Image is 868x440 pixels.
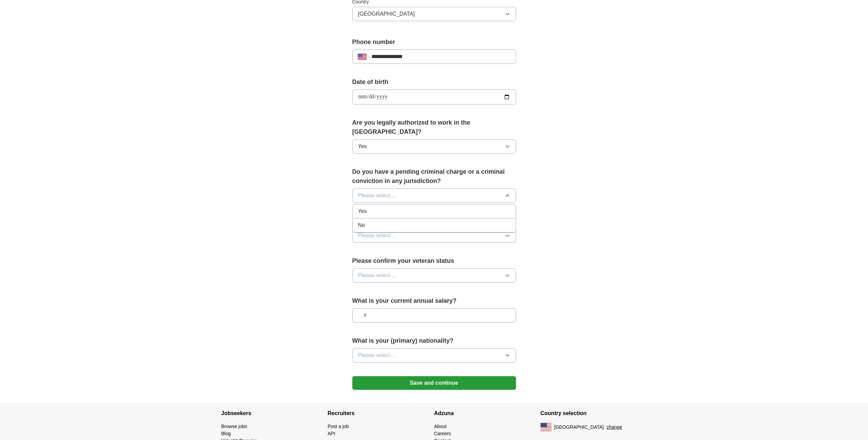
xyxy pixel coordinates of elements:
[352,228,516,243] button: Please select...
[358,231,395,240] span: Please select...
[352,256,516,266] label: Please confirm your veteran status
[554,424,604,431] span: [GEOGRAPHIC_DATA]
[328,424,349,429] a: Post a job
[358,207,367,215] span: Yes
[352,348,516,363] button: Please select...
[352,167,516,186] label: Do you have a pending criminal charge or a criminal conviction in any jurisdiction?
[352,118,516,137] label: Are you legally authorized to work in the [GEOGRAPHIC_DATA]?
[352,38,516,47] label: Phone number
[352,376,516,390] button: Save and continue
[328,431,336,436] a: API
[358,221,365,229] span: No
[434,424,447,429] a: About
[221,431,231,436] a: Blog
[434,431,451,436] a: Careers
[606,424,622,431] button: change
[352,336,516,345] label: What is your (primary) nationality?
[352,77,516,87] label: Date of birth
[358,351,395,359] span: Please select...
[358,271,395,280] span: Please select...
[352,7,516,21] button: [GEOGRAPHIC_DATA]
[358,10,415,18] span: [GEOGRAPHIC_DATA]
[352,139,516,154] button: Yes
[541,404,647,423] h4: Country selection
[221,424,247,429] a: Browse jobs
[352,296,516,306] label: What is your current annual salary?
[541,423,551,431] img: US flag
[358,142,367,151] span: Yes
[352,188,516,203] button: Please select...
[352,268,516,283] button: Please select...
[358,191,395,200] span: Please select...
